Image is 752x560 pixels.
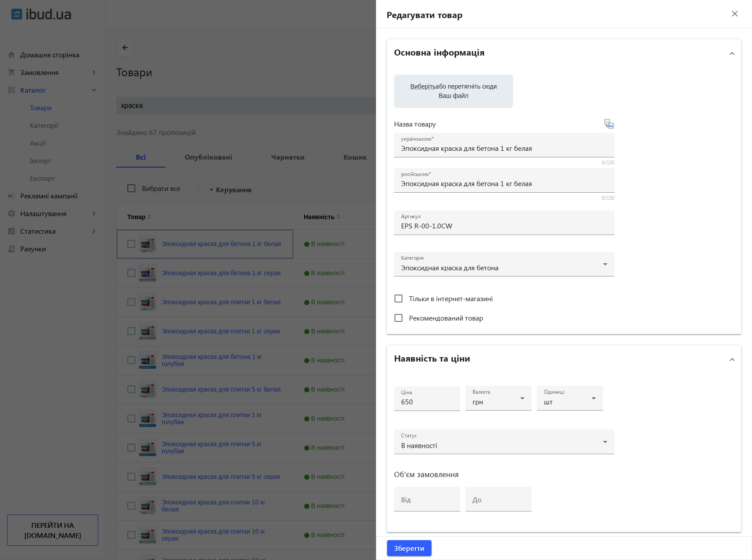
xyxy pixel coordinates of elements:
[394,543,424,553] span: Зберегти
[387,540,432,556] button: Зберегти
[401,495,411,504] mat-label: від
[394,351,470,364] h2: Наявність та ціни
[473,495,481,504] mat-label: до
[410,83,436,90] span: Виберіть
[401,389,412,396] mat-label: Ціна
[401,79,506,104] label: або перетягніть сюди Ваш файл
[387,39,741,67] mat-expansion-panel-header: Основна інформація
[394,120,436,127] span: Назва товару
[544,388,565,396] mat-label: Одиниці
[604,119,614,129] svg-icon: Перекласти на рос.
[387,345,741,373] mat-expansion-panel-header: Наявність та ціни
[409,294,493,303] span: Тільки в інтернет-магазині
[473,397,483,406] span: грн
[401,441,437,450] span: В наявності
[473,388,490,396] mat-label: Валюта
[544,397,553,406] span: шт
[401,213,421,220] mat-label: Артикул
[409,313,483,322] span: Рекомендований товар
[401,432,417,439] mat-label: Статус
[394,471,614,478] h3: Об'єм замовлення
[387,373,741,532] div: Наявність та ціни
[394,45,484,58] h2: Основна інформація
[401,135,431,142] mat-label: українською
[401,171,428,178] mat-label: російською
[387,67,741,334] div: Основна інформація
